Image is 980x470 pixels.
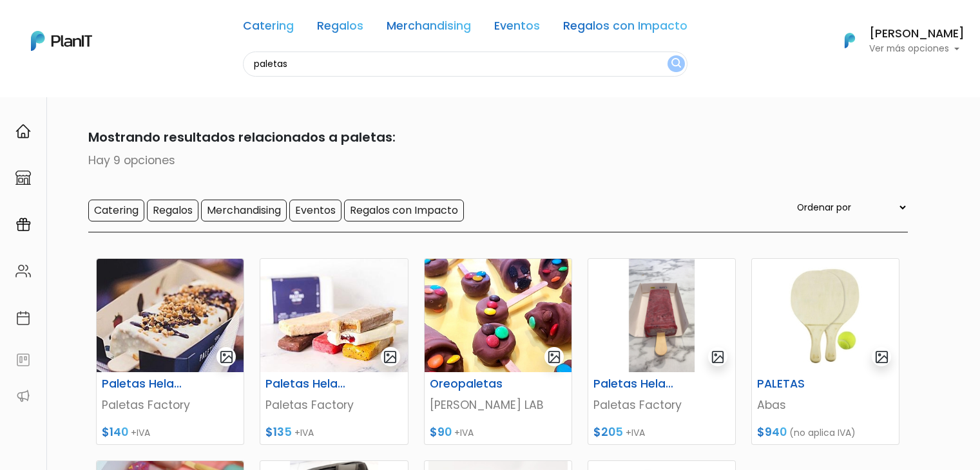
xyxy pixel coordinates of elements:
[73,127,908,147] p: Mostrando resultados relacionados a paletas:
[258,377,360,391] h6: Paletas Heladas Simple
[424,258,572,445] a: gallery-light Oreopaletas [PERSON_NAME] LAB $90 +IVA
[344,200,464,221] input: Regalos con Impacto
[757,397,894,413] p: Abas
[757,424,787,440] span: $940
[97,259,244,372] img: thumb_portada_paletas.jpeg
[828,24,965,57] button: PlanIt Logo [PERSON_NAME] Ver más opciones
[243,21,294,36] a: Catering
[869,44,965,53] p: Ver más opciones
[425,259,572,372] img: thumb_paletas.jpg
[593,397,730,413] p: Paletas Factory
[15,124,31,139] img: home-e721727adea9d79c4d83392d1f703f7f8bce08238fde08b1acbfd93340b81755.svg
[15,352,31,368] img: feedback-78b5a0c8f98aac82b08bfc38622c3050aee476f2c9584af64705fc4e61158814.svg
[260,259,407,372] img: thumb_WhatsApp_Image_2021-10-12_at_12.53.59_PM.jpeg
[387,21,471,36] a: Merchandising
[15,310,31,326] img: calendar-87d922413cdce8b2cf7b7f5f62616a5cf9e4887200fb71536465627b3292af00.svg
[874,350,889,364] img: gallery-light
[265,424,292,440] span: $135
[15,263,31,279] img: people-662611757002400ad9ed0e3c099ab2801c6687ba6c219adb57efc949bc21e19d.svg
[243,52,687,77] input: Buscá regalos, desayunos, y más
[88,200,144,221] input: Catering
[671,58,681,70] img: search_button-432b6d5273f82d61273b3651a40e1bd1b912527efae98b1b7a1b2c0702e16a8d.svg
[430,424,452,440] span: $90
[31,31,92,51] img: PlanIt Logo
[201,200,287,221] input: Merchandising
[94,377,196,391] h6: Paletas Heladas con Topping
[15,170,31,185] img: marketplace-4ceaa7011d94191e9ded77b95e3339b90024bf715f7c57f8cf31f2d8c509eaba.svg
[96,258,244,445] a: gallery-light Paletas Heladas con Topping Paletas Factory $140 +IVA
[836,26,864,55] img: PlanIt Logo
[289,200,341,221] input: Eventos
[294,426,314,439] span: +IVA
[494,21,540,36] a: Eventos
[586,377,687,391] h6: Paletas Heladas personalizadas
[147,200,198,221] input: Regalos
[593,424,623,440] span: $205
[219,350,234,364] img: gallery-light
[102,397,238,413] p: Paletas Factory
[430,397,566,413] p: [PERSON_NAME] LAB
[317,21,363,36] a: Regalos
[749,377,851,391] h6: PALETAS
[15,388,31,404] img: partners-52edf745621dab592f3b2c58e3bca9d71375a7ef29c3b500c9f145b62cc070d4.svg
[789,426,856,439] span: (no aplica IVA)
[563,21,687,36] a: Regalos con Impacto
[711,350,725,364] img: gallery-light
[265,397,402,413] p: Paletas Factory
[547,350,562,364] img: gallery-light
[588,259,735,372] img: thumb_Dise%C3%B1o_sin_t%C3%ADtulo_-_2024-11-28T154437.148.png
[260,258,408,445] a: gallery-light Paletas Heladas Simple Paletas Factory $135 +IVA
[15,217,31,232] img: campaigns-02234683943229c281be62815700db0a1741e53638e28bf9629b52c665b00959.svg
[422,377,524,391] h6: Oreopaletas
[588,258,736,445] a: gallery-light Paletas Heladas personalizadas Paletas Factory $205 +IVA
[626,426,645,439] span: +IVA
[454,426,474,439] span: +IVA
[383,350,398,364] img: gallery-light
[869,28,965,40] h6: [PERSON_NAME]
[131,426,150,439] span: +IVA
[73,152,908,169] p: Hay 9 opciones
[751,258,899,445] a: gallery-light PALETAS Abas $940 (no aplica IVA)
[752,259,899,372] img: thumb_Captura_de_pantalla_2023-09-20_165141.jpg
[102,424,128,440] span: $140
